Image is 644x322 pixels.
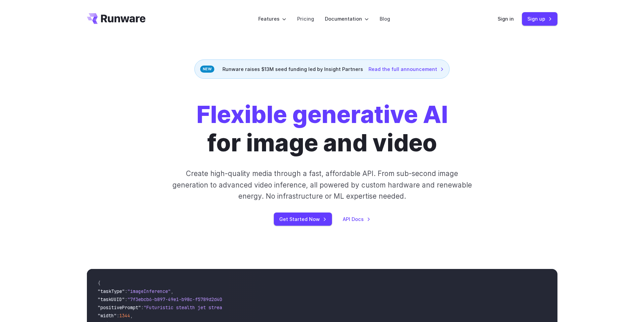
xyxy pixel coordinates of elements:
p: Create high-quality media through a fast, affordable API. From sub-second image generation to adv... [171,168,473,202]
span: "width" [98,313,117,319]
span: "Futuristic stealth jet streaking through a neon-lit cityscape with glowing purple exhaust" [144,304,390,311]
a: Blog [380,15,390,23]
span: "positivePrompt" [98,304,141,311]
span: "imageInference" [127,288,171,294]
label: Documentation [325,15,369,23]
span: : [141,304,144,311]
span: : [125,296,127,302]
span: : [117,313,119,319]
a: Sign up [522,12,557,25]
span: , [171,288,173,294]
label: Features [258,15,286,23]
a: Sign in [498,15,514,23]
a: Pricing [297,15,314,23]
span: { [98,280,100,286]
div: Runware raises $13M seed funding led by Insight Partners [194,59,450,79]
a: Get Started Now [274,213,332,226]
span: "taskUUID" [98,296,125,302]
a: Read the full announcement [368,65,444,73]
strong: Flexible generative AI [196,100,448,129]
a: API Docs [343,215,371,223]
a: Go to / [87,13,146,24]
span: 1344 [119,313,130,319]
h1: for image and video [196,100,448,157]
span: "taskType" [98,288,125,294]
span: : [125,288,127,294]
span: , [130,313,133,319]
span: "7f3ebcb6-b897-49e1-b98c-f5789d2d40d7" [127,296,230,302]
